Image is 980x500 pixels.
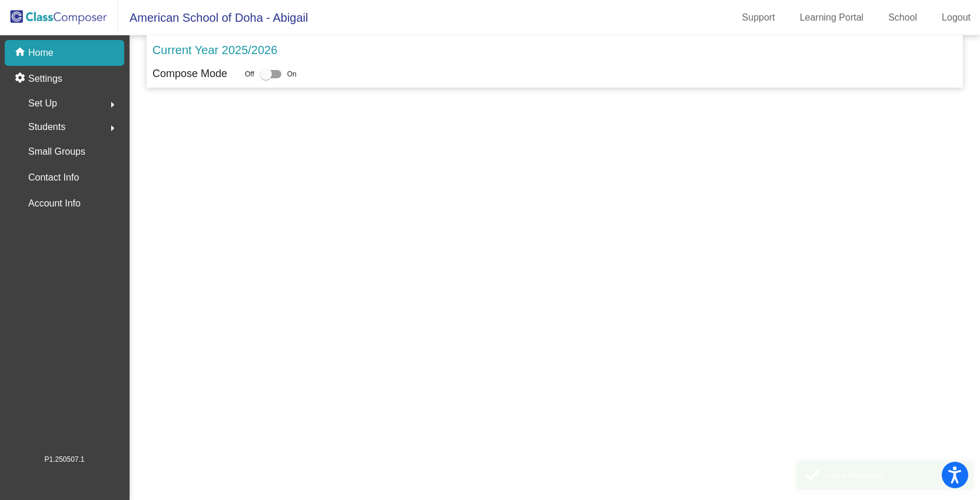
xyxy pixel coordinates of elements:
[14,46,28,60] mat-icon: home
[28,72,62,86] p: Settings
[879,8,926,27] a: School
[932,8,980,27] a: Logout
[28,169,79,186] p: Contact Info
[28,119,65,135] span: Students
[118,8,308,27] span: American School of Doha - Abigail
[105,121,119,135] mat-icon: arrow_right
[14,72,28,86] mat-icon: settings
[287,69,297,79] span: On
[790,8,873,27] a: Learning Portal
[28,95,57,112] span: Set Up
[826,470,964,481] div: user authenticated
[28,46,54,60] p: Home
[152,66,227,82] p: Compose Mode
[733,8,785,27] a: Support
[28,195,81,212] p: Account Info
[245,69,254,79] span: Off
[28,144,85,160] p: Small Groups
[105,98,119,112] mat-icon: arrow_right
[152,41,277,59] p: Current Year 2025/2026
